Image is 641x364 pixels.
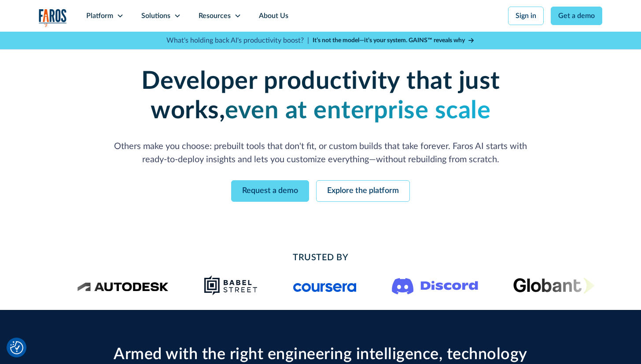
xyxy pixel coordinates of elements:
[313,36,475,45] a: It’s not the model—it’s your system. GAINS™ reveals why
[551,7,602,25] a: Get a demo
[313,37,465,44] strong: It’s not the model—it’s your system. GAINS™ reveals why
[316,180,410,202] a: Explore the platform
[77,280,169,291] img: Logo of the design software company Autodesk.
[10,341,23,354] button: Cookie Settings
[231,180,309,202] a: Request a demo
[109,251,532,264] h2: Trusted By
[392,276,478,295] img: Logo of the communication platform Discord.
[293,278,357,292] img: Logo of the online learning platform Coursera.
[204,275,258,296] img: Babel Street logo png
[39,9,67,27] a: home
[109,140,532,166] p: Others make you choose: prebuilt tools that don't fit, or custom builds that take forever. Faros ...
[508,7,544,25] a: Sign in
[141,69,500,123] strong: Developer productivity that just works,
[39,9,67,27] img: Logo of the analytics and reporting company Faros.
[225,98,490,123] strong: even at enterprise scale
[199,11,231,21] div: Resources
[141,11,170,21] div: Solutions
[166,35,309,46] p: What's holding back AI's productivity boost? |
[513,277,595,294] img: Globant's logo
[86,11,113,21] div: Platform
[10,341,23,354] img: Revisit consent button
